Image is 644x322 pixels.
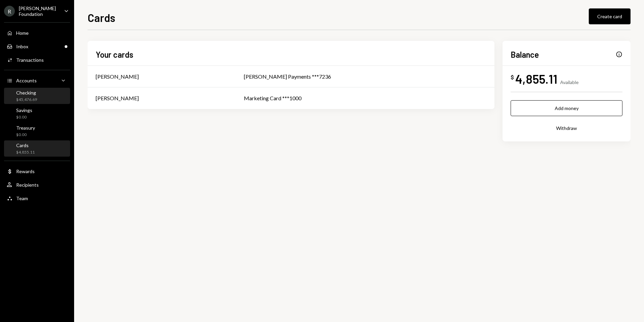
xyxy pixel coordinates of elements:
[511,74,514,81] div: $
[511,100,622,116] button: Add money
[4,40,70,52] a: Inbox
[16,125,35,131] div: Treasury
[16,168,35,174] div: Rewards
[4,165,70,177] a: Rewards
[16,44,28,49] div: Inbox
[16,107,32,113] div: Savings
[589,8,631,24] button: Create card
[4,54,70,66] a: Transactions
[16,90,37,96] div: Checking
[511,49,539,60] h2: Balance
[96,73,139,81] div: [PERSON_NAME]
[16,57,44,63] div: Transactions
[16,97,37,103] div: $45,476.69
[16,30,29,36] div: Home
[511,120,622,136] button: Withdraw
[16,142,35,148] div: Cards
[19,5,59,17] div: [PERSON_NAME] Foundation
[4,179,70,191] a: Recipients
[4,105,70,122] a: Savings$0.00
[4,123,70,139] a: Treasury$0.00
[4,192,70,204] a: Team
[16,195,28,201] div: Team
[96,49,133,60] h2: Your cards
[4,140,70,157] a: Cards$4,855.11
[16,182,39,188] div: Recipients
[244,94,486,102] div: Marketing Card ***1000
[4,6,15,17] div: R
[96,94,139,102] div: [PERSON_NAME]
[16,78,37,83] div: Accounts
[88,11,115,24] h1: Cards
[16,132,35,138] div: $0.00
[4,88,70,104] a: Checking$45,476.69
[560,79,579,85] div: Available
[4,74,70,86] a: Accounts
[515,71,557,86] div: 4,855.11
[16,114,32,120] div: $0.00
[244,73,486,81] div: [PERSON_NAME] Payments ***7236
[4,27,70,39] a: Home
[16,150,35,155] div: $4,855.11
